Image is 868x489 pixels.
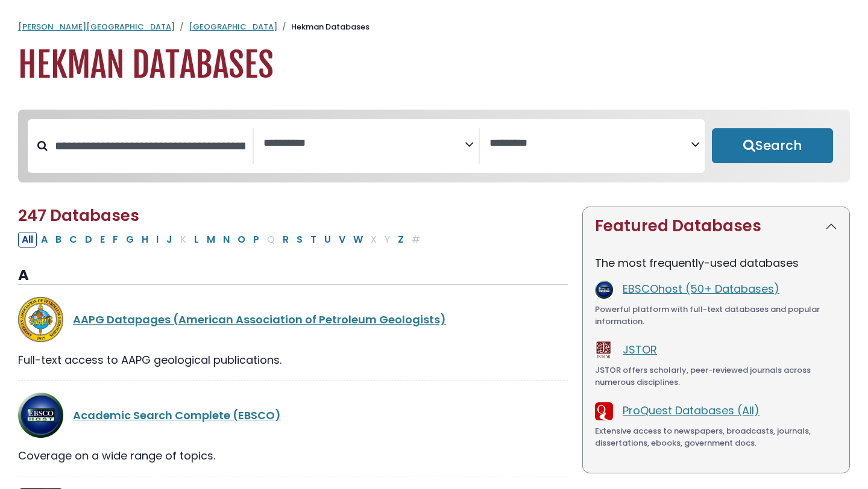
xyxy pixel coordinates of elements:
[18,45,850,86] h1: Hekman Databases
[122,232,137,248] button: Filter Results G
[109,232,122,248] button: Filter Results F
[73,408,281,423] a: Academic Search Complete (EBSCO)
[163,232,176,248] button: Filter Results J
[279,232,292,248] button: Filter Results R
[18,352,568,368] div: Full-text access to AAPG geological publications.
[48,134,253,158] input: Search database by title or keyword
[219,232,233,248] button: Filter Results N
[583,207,849,245] button: Featured Databases
[623,281,779,296] a: EBSCOhost (50+ Databases)
[66,232,81,248] button: Filter Results C
[37,232,51,248] button: Filter Results A
[18,267,568,285] h3: A
[394,232,407,248] button: Filter Results Z
[52,232,65,248] button: Filter Results B
[595,304,837,327] div: Powerful platform with full-text databases and popular information.
[321,232,335,248] button: Filter Results U
[712,128,833,163] button: Submit for Search Results
[18,232,37,248] button: All
[18,21,850,33] nav: breadcrumb
[350,232,366,248] button: Filter Results W
[293,232,306,248] button: Filter Results S
[18,231,425,246] div: Alpha-list to filter by first letter of database name
[595,255,837,271] p: The most frequently-used databases
[595,364,837,388] div: JSTOR offers scholarly, peer-reviewed journals across numerous disciplines.
[81,232,96,248] button: Filter Results D
[18,447,568,464] div: Coverage on a wide range of topics.
[189,21,277,33] a: [GEOGRAPHIC_DATA]
[138,232,152,248] button: Filter Results H
[153,232,162,248] button: Filter Results I
[489,137,691,150] textarea: Search
[18,110,850,182] nav: Search filters
[234,232,249,248] button: Filter Results O
[263,137,465,150] textarea: Search
[335,232,349,248] button: Filter Results V
[277,21,370,33] li: Hekman Databases
[595,425,837,449] div: Extensive access to newspapers, broadcasts, journals, dissertations, ebooks, government docs.
[203,232,219,248] button: Filter Results M
[73,312,446,327] a: AAPG Datapages (American Association of Petroleum Geologists)
[250,232,263,248] button: Filter Results P
[96,232,108,248] button: Filter Results E
[18,21,175,33] a: [PERSON_NAME][GEOGRAPHIC_DATA]
[307,232,320,248] button: Filter Results T
[623,403,759,418] a: ProQuest Databases (All)
[18,205,139,226] span: 247 Databases
[190,232,203,248] button: Filter Results L
[623,342,657,357] a: JSTOR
